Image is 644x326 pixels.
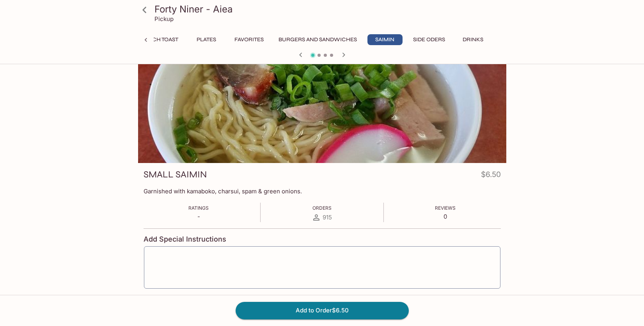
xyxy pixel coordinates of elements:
[154,15,174,23] p: Pickup
[154,3,503,15] h3: Forty Niner - Aiea
[435,205,456,211] span: Reviews
[409,34,449,45] button: Side Oders
[236,302,409,319] button: Add to Order$6.50
[144,235,501,244] h4: Add Special Instructions
[323,214,332,221] span: 915
[188,213,209,220] p: -
[312,205,332,211] span: Orders
[230,34,268,45] button: Favorites
[144,188,501,195] p: Garnished with kamaboko, charsui, spam & green onions.
[188,205,209,211] span: Ratings
[138,60,506,163] div: SMALL SAIMIN
[274,34,361,45] button: Burgers and Sandwiches
[189,34,224,45] button: Plates
[144,168,207,181] h3: SMALL SAIMIN
[367,34,403,45] button: Saimin
[481,168,501,184] h4: $6.50
[456,34,491,45] button: Drinks
[435,213,456,220] p: 0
